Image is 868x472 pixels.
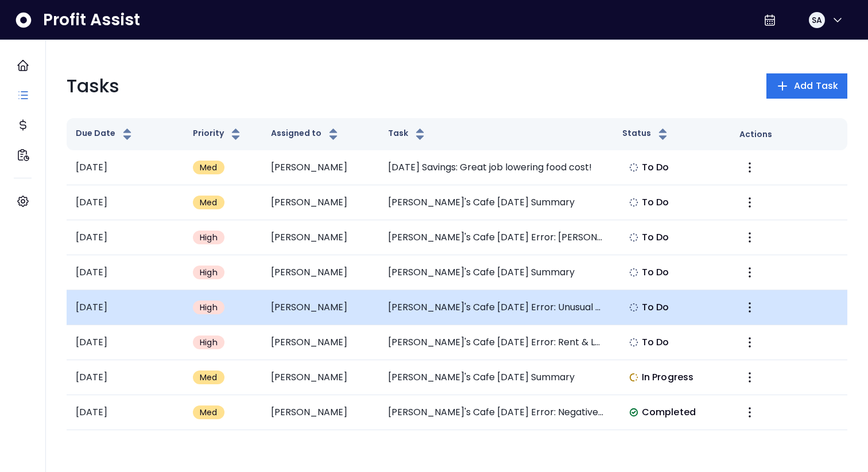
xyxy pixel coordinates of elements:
img: Not yet Started [629,233,638,242]
td: [DATE] [67,360,184,395]
button: More [739,227,760,248]
td: [PERSON_NAME]'s Cafe [DATE] Error: [PERSON_NAME] Food Service Expense Decrease [379,220,613,255]
button: Status [622,127,670,141]
td: [DATE] [67,150,184,185]
td: [PERSON_NAME]'s Cafe [DATE] Error: Unusual Telephone & Internet Spike [379,290,613,325]
button: More [739,402,760,423]
td: [DATE] [67,220,184,255]
button: More [739,262,760,283]
td: [DATE] [67,255,184,290]
span: To Do [642,336,669,349]
th: Actions [730,118,847,150]
button: Add Task [766,73,847,99]
button: More [739,157,760,178]
span: To Do [642,161,669,174]
td: [DATE] [67,185,184,220]
button: Due Date [76,127,134,141]
td: [PERSON_NAME] [262,290,379,325]
span: To Do [642,301,669,314]
button: More [739,332,760,353]
button: More [739,297,760,318]
td: [PERSON_NAME]'s Cafe [DATE] Error: Negative Computer & Internet Expenses [379,395,613,430]
img: Not yet Started [629,338,638,347]
span: Add Task [794,79,838,93]
span: Profit Assist [43,10,140,30]
td: [DATE] Savings: Great job lowering food cost! [379,150,613,185]
button: More [739,192,760,213]
td: [PERSON_NAME] [262,360,379,395]
button: Task [388,127,427,141]
span: Completed [642,405,696,419]
td: [PERSON_NAME]'s Cafe [DATE] Summary [379,185,613,220]
span: To Do [642,231,669,244]
td: [PERSON_NAME]'s Cafe [DATE] Summary [379,360,613,395]
span: High [200,267,218,278]
td: [DATE] [67,290,184,325]
td: [PERSON_NAME] [262,150,379,185]
td: [PERSON_NAME]'s Cafe [DATE] Summary [379,255,613,290]
span: SA [812,14,822,26]
td: [DATE] [67,395,184,430]
img: Not yet Started [629,163,638,172]
img: Not yet Started [629,268,638,277]
span: Med [200,162,218,173]
span: Med [200,372,218,383]
td: [PERSON_NAME]'s Cafe [DATE] Error: Rent & Lease Expense Increase [379,325,613,360]
button: More [739,367,760,388]
button: Priority [193,127,243,141]
span: To Do [642,196,669,209]
span: In Progress [642,370,693,384]
span: Med [200,197,218,208]
span: High [200,302,218,313]
span: Med [200,407,218,418]
img: Not yet Started [629,198,638,207]
td: [PERSON_NAME] [262,220,379,255]
img: Completed [629,408,638,417]
span: High [200,337,218,348]
td: [PERSON_NAME] [262,395,379,430]
p: Tasks [67,72,119,100]
td: [PERSON_NAME] [262,255,379,290]
img: In Progress [629,373,638,382]
td: [PERSON_NAME] [262,185,379,220]
span: To Do [642,266,669,279]
button: Assigned to [271,127,340,141]
span: High [200,232,218,243]
td: [DATE] [67,325,184,360]
td: [PERSON_NAME] [262,325,379,360]
img: Not yet Started [629,303,638,312]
